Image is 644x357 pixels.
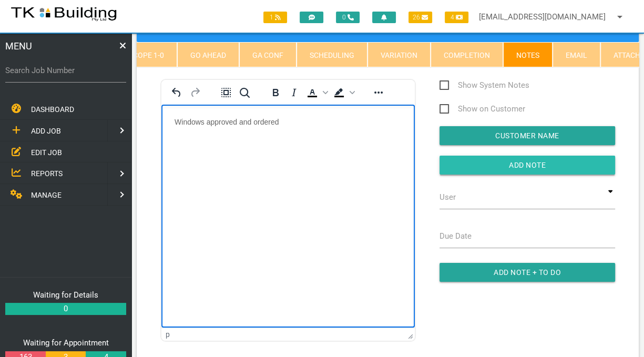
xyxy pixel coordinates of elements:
div: Press the Up and Down arrow keys to resize the editor. [408,330,413,339]
span: Show System Notes [439,79,529,92]
input: Add Note + To Do [439,263,615,282]
div: Text color Black [303,85,330,100]
label: Due Date [439,230,472,242]
img: s3file [11,5,117,22]
a: Completion [431,42,503,67]
a: 0 [5,303,126,315]
a: Waiting for Appointment [23,338,109,348]
button: Undo [168,85,186,100]
a: Scheduling [297,42,367,67]
button: Italic [285,85,303,100]
span: 26 [408,12,432,23]
button: Redo [186,85,204,100]
input: Add Note [439,156,615,175]
input: Customer Name [439,126,615,145]
a: Notes [503,42,553,67]
a: Waiting for Details [33,290,98,300]
button: Bold [267,85,284,100]
label: Search Job Number [5,65,126,77]
button: Reveal or hide additional toolbar items [370,85,387,100]
span: 0 [336,12,360,23]
span: ADD JOB [31,127,61,135]
span: MANAGE [31,191,62,199]
iframe: Rich Text Area [161,105,415,328]
span: 1 [263,12,287,23]
span: REPORTS [31,169,63,178]
span: EDIT JOB [31,148,62,156]
a: GA Conf [239,42,297,67]
button: Find and replace [236,85,253,100]
a: Email [553,42,600,67]
a: Go Ahead [177,42,239,67]
a: Scope 1-0 [116,42,177,67]
span: Show on Customer [439,103,525,116]
a: Variation [367,42,431,67]
div: p [166,330,170,339]
button: Select all [217,85,235,100]
span: MENU [5,39,32,53]
span: DASHBOARD [31,105,74,114]
span: 4 [445,12,468,23]
div: Background color Black [330,85,356,100]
